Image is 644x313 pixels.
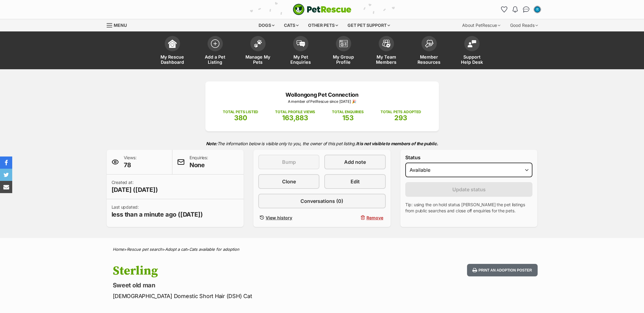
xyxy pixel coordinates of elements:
[107,137,538,150] p: The information below is visible only to you, the owner of this pet listing.
[344,158,366,166] span: Add note
[223,109,258,115] p: TOTAL PETS LISTED
[534,6,540,13] img: Emily Middleton profile pic
[112,204,203,219] p: Last updated:
[112,179,158,194] p: Created at:
[113,247,124,252] a: Home
[523,6,529,13] img: chat-41dd97257d64d25036548639549fe6c8038ab92f7586957e7f3b1b290dea8141.svg
[382,40,391,48] img: team-members-icon-5396bd8760b3fe7c0b43da4ab00e1e3bb1a5d9ba89233759b79545d2d3fc5d0d.svg
[467,264,537,276] button: Print an adoption poster
[287,54,315,65] span: My Pet Enquiries
[351,178,360,185] span: Edit
[322,33,365,69] a: My Group Profile
[342,114,354,122] span: 153
[532,5,542,14] button: My account
[394,114,407,122] span: 293
[506,19,542,31] div: Good Reads
[124,155,137,169] p: Views:
[415,54,443,65] span: Member Resources
[324,213,385,222] button: Remove
[293,4,351,15] img: logo-cat-932fe2b9b8326f06289b0f2fb663e598f794de774fb13d1741a6617ecf9a85b4.svg
[356,141,438,146] strong: It is not visible to members of the public.
[113,281,371,290] p: Sweet old man
[159,54,186,65] span: My Rescue Dashboard
[275,109,315,115] p: TOTAL PROFILE VIEWS
[408,33,451,69] a: Member Resources
[282,158,296,166] span: Bump
[189,247,239,252] a: Cats available for adoption
[282,114,308,122] span: 163,883
[107,19,131,30] a: Menu
[513,6,517,13] img: notifications-46538b983faf8c2785f20acdc204bb7945ddae34d4c08c2a6579f10ce5e182be.svg
[296,40,305,47] img: pet-enquiries-icon-7e3ad2cf08bfb03b45e93fb7055b45f3efa6380592205ae92323e6603595dc1f.svg
[211,39,219,48] img: add-pet-listing-icon-0afa8454b4691262ce3f59096e99ab1cd57d4a30225e0717b998d2c9b9846f56.svg
[324,155,385,169] a: Add note
[237,33,279,69] a: Manage My Pets
[304,19,342,31] div: Other pets
[425,40,433,48] img: member-resources-icon-8e73f808a243e03378d46382f2149f9095a855e16c252ad45f914b54edf8863c.svg
[339,40,348,47] img: group-profile-icon-3fa3cf56718a62981997c0bc7e787c4b2cf8bcc04b72c1350f741eb67cf2f40e.svg
[332,109,363,115] p: TOTAL ENQUIRIES
[151,33,194,69] a: My Rescue Dashboard
[206,141,217,146] strong: Note:
[190,155,208,169] p: Enquiries:
[458,54,486,65] span: Support Help Desk
[280,19,303,31] div: Cats
[127,247,162,252] a: Rescue pet search
[258,174,319,189] a: Clone
[499,5,509,14] a: Favourites
[282,178,296,185] span: Clone
[365,33,408,69] a: My Team Members
[113,292,371,300] p: [DEMOGRAPHIC_DATA] Domestic Short Hair (DSH) Cat
[293,4,351,15] a: PetRescue
[373,54,400,65] span: My Team Members
[451,33,493,69] a: Support Help Desk
[510,5,520,14] button: Notifications
[112,185,158,194] span: [DATE] ([DATE])
[343,19,394,31] div: Get pet support
[324,174,385,189] a: Edit
[279,33,322,69] a: My Pet Enquiries
[114,23,127,28] span: Menu
[201,54,229,65] span: Add a Pet Listing
[258,213,319,222] a: View history
[113,264,371,278] h1: Sterling
[405,202,533,214] p: Tip: using the on hold status [PERSON_NAME] the pet listings from public searches and close off e...
[458,19,505,31] div: About PetRescue
[124,161,137,169] span: 78
[381,109,421,115] p: TOTAL PETS ADOPTED
[244,54,272,65] span: Manage My Pets
[366,214,383,221] span: Remove
[165,247,186,252] a: Adopt a cat
[215,91,430,99] p: Wollongong Pet Connection
[112,210,203,219] span: less than a minute ago ([DATE])
[215,99,430,104] p: A member of PetRescue since [DATE] 🎉
[405,155,533,160] label: Status
[258,194,386,208] a: Conversations (0)
[254,19,279,31] div: Dogs
[266,214,292,221] span: View history
[405,182,533,197] button: Update status
[168,39,177,48] img: dashboard-icon-eb2f2d2d3e046f16d808141f083e7271f6b2e854fb5c12c21221c1fb7104beca.svg
[468,40,476,47] img: help-desk-icon-fdf02630f3aa405de69fd3d07c3f3aa587a6932b1a1747fa1d2bba05be0121f9.svg
[452,186,486,193] span: Update status
[300,197,343,205] span: Conversations (0)
[521,5,531,14] a: Conversations
[194,33,237,69] a: Add a Pet Listing
[190,161,208,169] span: None
[258,155,319,169] button: Bump
[499,5,542,14] ul: Account quick links
[234,114,247,122] span: 380
[330,54,357,65] span: My Group Profile
[254,40,262,48] img: manage-my-pets-icon-02211641906a0b7f246fdf0571729dbe1e7629f14944591b6c1af311fb30b64b.svg
[98,247,547,252] div: > > >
